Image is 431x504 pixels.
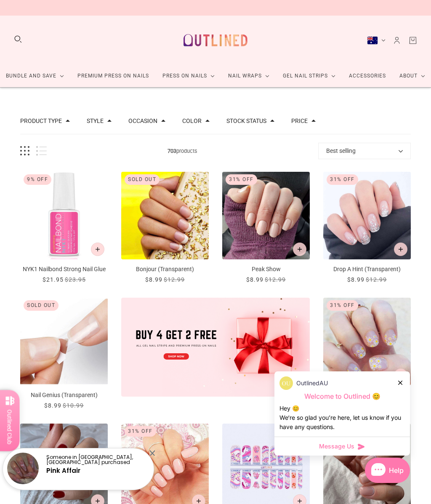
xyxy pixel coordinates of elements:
p: Nail Genius (Transparent) [20,391,108,400]
span: $8.99 [246,276,263,283]
a: NYK1 Nailbond Strong Nail Glue [20,172,108,284]
button: Australia [367,36,386,45]
button: Filter by Occasion [128,118,157,124]
a: Outlined [178,22,253,58]
div: 31% Off [125,426,156,437]
a: Gel Nail Strips [276,65,342,87]
b: 703 [168,148,176,154]
a: Delicate Daisies (Transparent) [323,298,411,410]
a: Pink Affair [46,466,80,475]
div: 31% Off [327,174,358,185]
a: Drop A Hint (Transparent) [323,172,411,284]
span: products [47,147,318,155]
p: Drop A Hint (Transparent) [323,265,411,274]
button: Filter by Price [291,118,308,124]
span: $8.99 [44,402,61,409]
div: Sold out [24,300,59,311]
div: Sold out [125,174,160,185]
a: Bonjour (Transparent) [121,172,209,284]
a: Nail Genius (Transparent) [20,298,108,410]
p: OutlinedAU [296,379,328,388]
p: Bonjour (Transparent) [121,265,209,274]
a: Premium Press On Nails [71,65,156,87]
button: Add to cart [394,243,407,256]
div: 31% Off [327,300,358,311]
button: Add to cart [293,243,306,256]
button: List view [36,146,47,156]
button: Filter by Color [182,118,202,124]
a: Nail Wraps [221,65,276,87]
p: Welcome to Outlined 😊 [279,392,405,401]
a: Peak Show [222,172,310,284]
button: Add to cart [394,368,407,382]
button: Filter by Style [87,118,104,124]
button: Search [13,35,23,44]
a: Press On Nails [156,65,221,87]
button: Best selling [318,143,411,159]
a: Accessories [342,65,393,87]
span: $8.99 [145,276,162,283]
div: 9% Off [24,174,51,185]
p: Someone in [GEOGRAPHIC_DATA], [GEOGRAPHIC_DATA] purchased [46,455,146,465]
button: Filter by Stock status [226,118,266,124]
p: NYK1 Nailbond Strong Nail Glue [20,265,108,274]
span: $10.99 [63,402,84,409]
span: $12.99 [366,276,387,283]
span: Message Us [319,442,354,451]
span: $23.95 [65,276,86,283]
img: data:image/png;base64,iVBORw0KGgoAAAANSUhEUgAAACQAAAAkCAYAAADhAJiYAAAAAXNSR0IArs4c6QAAAERlWElmTU0... [279,376,293,390]
a: Cart [408,36,418,45]
button: Grid view [20,146,29,156]
div: 31% Off [226,174,257,185]
span: $21.95 [43,276,64,283]
a: Account [392,36,402,45]
p: Peak Show [222,265,310,274]
span: $12.99 [164,276,185,283]
button: Filter by Product type [20,118,62,124]
span: $12.99 [265,276,286,283]
span: $8.99 [347,276,364,283]
button: Add to cart [91,243,104,256]
div: Hey 😊 We‘re so glad you’re here, let us know if you have any questions. [279,404,405,432]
